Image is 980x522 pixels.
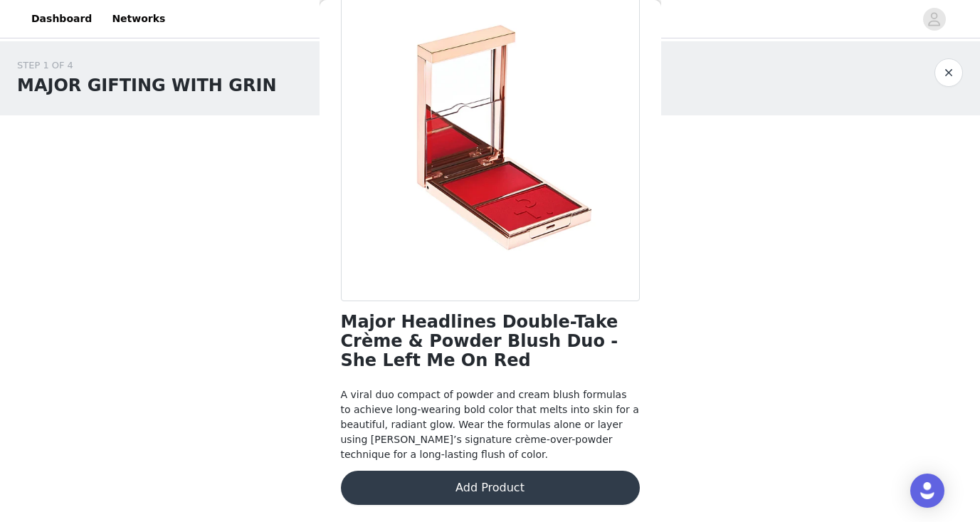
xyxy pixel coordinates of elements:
[927,8,941,31] div: avatar
[23,3,100,35] a: Dashboard
[341,313,640,370] h1: Major Headlines Double-Take Crème & Powder Blush Duo - She Left Me On Red
[17,58,277,73] div: STEP 1 OF 4
[910,474,944,508] div: Open Intercom Messenger
[103,3,174,35] a: Networks
[17,73,277,98] h1: MAJOR GIFTING WITH GRIN
[341,389,639,460] span: A viral duo compact of powder and cream blush formulas to achieve long-wearing bold color that me...
[341,471,640,505] button: Add Product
